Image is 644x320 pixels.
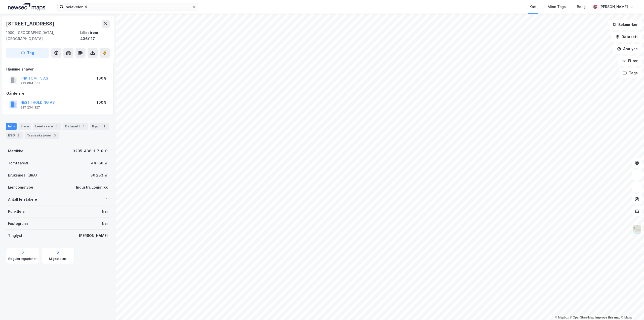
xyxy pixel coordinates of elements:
[570,316,594,319] a: OpenStreetMap
[555,316,569,319] a: Mapbox
[79,233,108,239] div: [PERSON_NAME]
[6,48,49,58] button: Tag
[16,133,21,138] div: 2
[611,32,642,42] button: Datasett
[8,257,37,261] div: Reguleringsplaner
[6,132,23,139] div: ESG
[20,81,41,85] div: 923 084 568
[618,56,642,66] button: Filter
[90,172,108,178] div: 30 283 ㎡
[80,30,110,42] div: Lillestrøm, 436/117
[33,123,61,130] div: Leietakere
[91,160,108,166] div: 44 150 ㎡
[8,208,25,215] div: Punktleie
[97,99,106,105] div: 100%
[8,196,37,202] div: Antall leietakere
[102,221,108,227] div: Nei
[577,4,586,10] div: Bolig
[548,4,566,10] div: Mine Tags
[8,160,28,166] div: Tomteareal
[595,316,620,319] a: Improve this map
[19,123,31,130] div: Eiere
[8,148,24,154] div: Matrikkel
[76,184,108,190] div: Industri, Logistikk
[8,233,22,239] div: Tinglyst
[73,148,108,154] div: 3205-436-117-0-0
[6,123,17,130] div: Info
[63,123,88,130] div: Datasett
[54,124,59,129] div: 1
[64,3,192,11] input: Søk på adresse, matrikkel, gårdeiere, leietakere eller personer
[6,66,109,72] div: Hjemmelshaver
[632,225,642,234] img: Z
[619,296,644,320] iframe: Chat Widget
[97,75,106,81] div: 100%
[6,30,80,42] div: 1900, [GEOGRAPHIC_DATA], [GEOGRAPHIC_DATA]
[6,90,109,96] div: Gårdeiere
[8,3,45,11] img: logo.a4113a55bc3d86da70a041830d287a7e.svg
[613,44,642,54] button: Analyse
[52,133,57,138] div: 3
[8,184,33,190] div: Eiendomstype
[599,4,628,10] div: [PERSON_NAME]
[49,257,67,261] div: Miljøstatus
[608,20,642,30] button: Bokmerker
[81,124,86,129] div: 1
[6,20,55,28] div: [STREET_ADDRESS]
[102,208,108,215] div: Nei
[102,124,107,129] div: 1
[530,4,537,10] div: Kart
[619,68,642,78] button: Tags
[20,105,40,110] div: 927 234 327
[8,172,37,178] div: Bruksareal (BRA)
[8,221,28,227] div: Festegrunn
[106,196,108,202] div: 1
[25,132,59,139] div: Transaksjoner
[90,123,109,130] div: Bygg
